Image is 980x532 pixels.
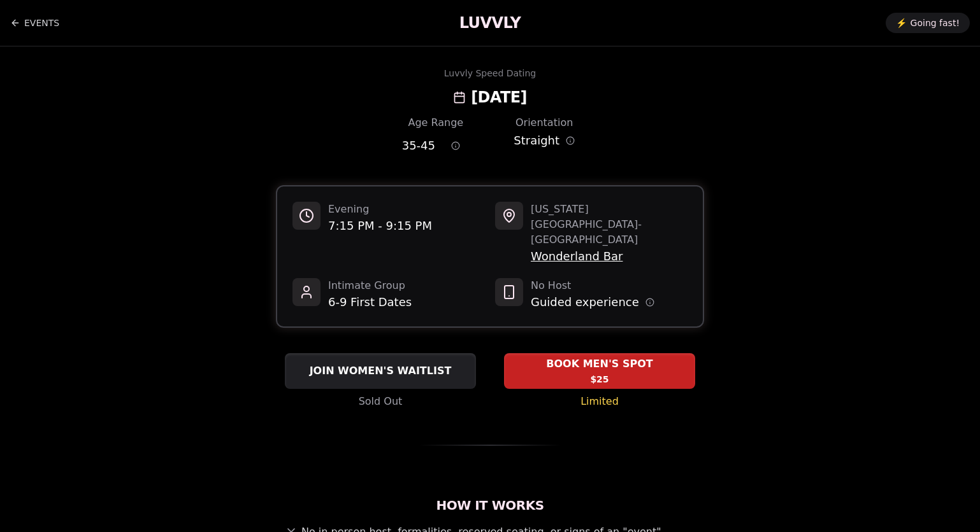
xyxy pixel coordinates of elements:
[590,373,609,386] span: $25
[328,202,432,217] span: Evening
[510,115,578,130] div: Orientation
[544,356,655,372] span: BOOK MEN'S SPOT
[514,132,559,150] span: Straight
[328,217,432,235] span: 7:15 PM - 9:15 PM
[328,293,412,311] span: 6-9 First Dates
[531,248,688,265] span: Wonderland Bar
[645,298,654,307] button: Host information
[359,394,403,409] span: Sold Out
[471,87,527,108] h2: [DATE]
[580,394,619,409] span: Limited
[531,293,639,311] span: Guided experience
[442,132,470,160] button: Age range information
[504,353,695,389] button: BOOK MEN'S SPOT - Limited
[276,496,704,514] h2: How It Works
[911,17,960,29] span: Going fast!
[531,278,654,293] span: No Host
[402,137,435,155] span: 35 - 45
[328,278,412,293] span: Intimate Group
[402,115,470,130] div: Age Range
[531,202,688,248] span: [US_STATE][GEOGRAPHIC_DATA] - [GEOGRAPHIC_DATA]
[10,10,59,36] a: Back to events
[285,353,476,389] button: JOIN WOMEN'S WAITLIST - Sold Out
[444,67,536,80] div: Luvvly Speed Dating
[566,136,575,145] button: Orientation information
[307,363,454,379] span: JOIN WOMEN'S WAITLIST
[459,13,521,33] a: LUVVLY
[896,17,907,29] span: ⚡️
